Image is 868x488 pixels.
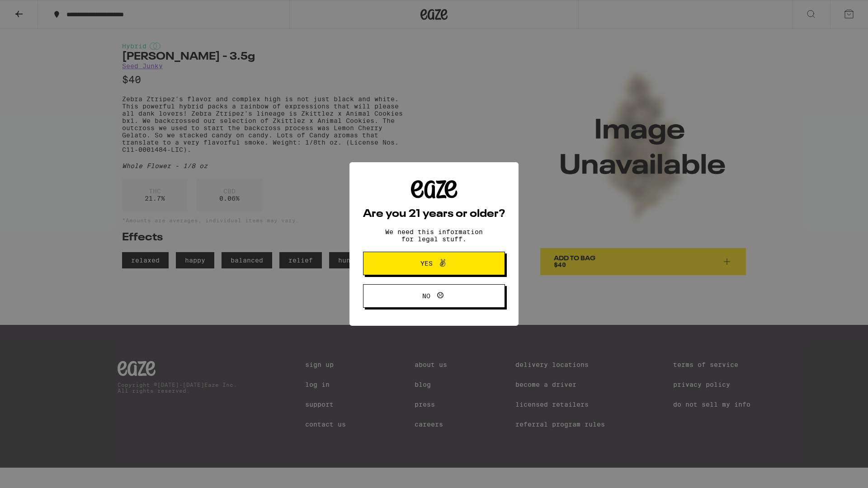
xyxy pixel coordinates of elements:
[363,209,505,220] h2: Are you 21 years or older?
[422,293,430,299] span: No
[377,228,491,243] p: We need this information for legal stuff.
[420,260,433,267] span: Yes
[363,284,505,308] button: No
[363,252,505,275] button: Yes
